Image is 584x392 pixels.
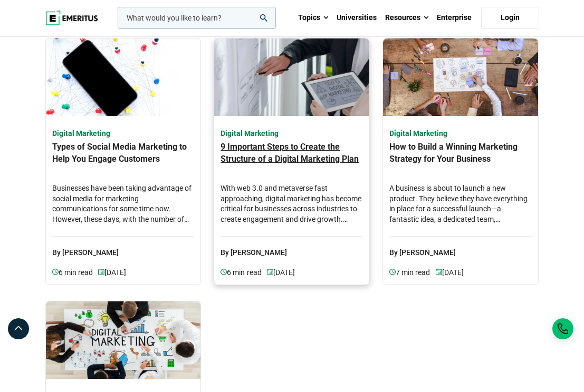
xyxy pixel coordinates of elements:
input: woocommerce-product-search-field-0 [118,7,276,29]
h4: With web 3.0 and metaverse fast approaching, digital marketing has become critical for businesses... [221,183,363,226]
img: video-views [267,269,273,275]
img: What is Digital Marketing? An In-Depth Look at Modern Marketing | Online Digital Marketing Course [46,301,201,379]
img: Types of Social Media Marketing to Help You Engage Customers | Online Digital Marketing Course [46,38,201,116]
img: 9 Important Steps to Create the Structure of a Digital Marketing Plan | Online Digital Marketing ... [214,38,369,116]
a: Login [481,7,539,29]
h4: Digital Marketing [389,129,532,139]
a: Digital Marketing 9 Important Steps to Create the Structure of a Digital Marketing Plan With web ... [221,129,363,279]
h4: Types of Social Media Marketing to Help You Engage Customers [52,141,195,178]
h4: Businesses have been taking advantage of social media for marketing communications for some time ... [52,183,195,226]
img: video-views [98,269,104,275]
h4: Digital Marketing [52,129,195,139]
p: [DATE] [436,267,464,278]
p: 6 min read [221,267,266,278]
p: [DATE] [267,267,295,278]
p: By [PERSON_NAME] [221,236,363,259]
p: By [PERSON_NAME] [52,236,195,259]
h4: Digital Marketing [221,129,363,139]
p: 6 min read [52,267,98,278]
img: video-views [52,269,59,275]
a: Digital Marketing How to Build a Winning Marketing Strategy for Your Business A business is about... [389,129,532,279]
img: video-views [221,269,227,275]
img: How to Build a Winning Marketing Strategy for Your Business | Online Digital Marketing Course [383,38,538,116]
img: video-views [389,269,396,275]
img: video-views [436,269,442,275]
h4: A business is about to launch a new product. They believe they have everything in place for a suc... [389,183,532,226]
h4: How to Build a Winning Marketing Strategy for Your Business [389,141,532,178]
p: By [PERSON_NAME] [389,236,532,259]
p: [DATE] [98,267,126,278]
a: Digital Marketing Types of Social Media Marketing to Help You Engage Customers Businesses have be... [52,129,195,279]
h4: 9 Important Steps to Create the Structure of a Digital Marketing Plan [221,141,363,178]
p: 7 min read [389,267,435,278]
